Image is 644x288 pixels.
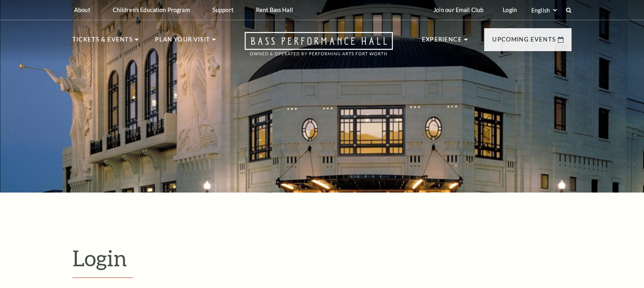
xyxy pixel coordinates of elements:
[530,6,558,14] select: Select:
[256,6,293,13] p: Rent Bass Hall
[155,35,210,49] p: Plan Your Visit
[213,6,233,13] p: Support
[492,35,556,49] p: Upcoming Events
[74,6,90,13] p: About
[72,35,133,49] p: Tickets & Events
[72,245,127,271] span: Login
[113,6,190,13] p: Children's Education Program
[422,35,462,49] p: Experience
